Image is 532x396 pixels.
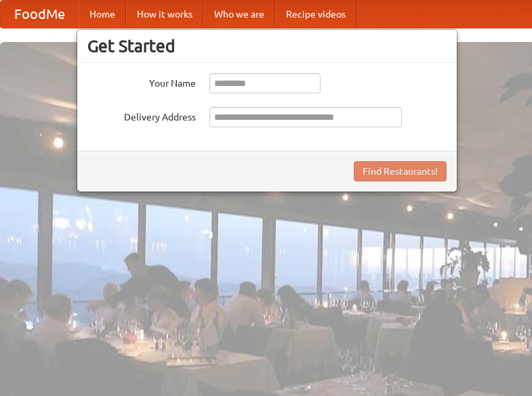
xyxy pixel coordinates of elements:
[126,1,203,28] a: How it works
[1,1,79,28] a: FoodMe
[203,1,275,28] a: Who we are
[79,1,126,28] a: Home
[354,161,447,181] button: Find Restaurants!
[87,73,196,90] label: Your Name
[275,1,356,28] a: Recipe videos
[87,36,447,56] h3: Get Started
[87,107,196,124] label: Delivery Address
